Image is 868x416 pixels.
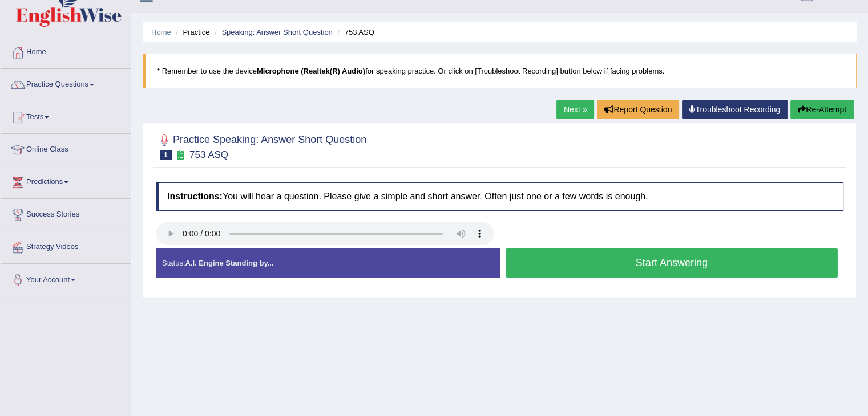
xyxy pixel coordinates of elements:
h4: You will hear a question. Please give a simple and short answer. Often just one or a few words is... [156,182,843,211]
button: Re-Attempt [790,100,854,119]
button: Report Question [597,100,679,119]
a: Predictions [1,166,131,195]
a: Home [1,36,131,65]
a: Home [151,28,171,36]
span: 1 [160,150,172,160]
small: Exam occurring question [175,150,187,161]
b: Instructions: [167,191,223,201]
a: Speaking: Answer Short Question [221,28,332,36]
strong: A.I. Engine Standing by... [185,259,273,267]
a: Tests [1,101,131,130]
a: Strategy Videos [1,231,131,260]
li: 753 ASQ [334,27,374,38]
a: Your Account [1,264,131,292]
b: Microphone (Realtek(R) Audio) [257,67,365,75]
a: Next » [556,100,594,119]
blockquote: * Remember to use the device for speaking practice. Or click on [Troubleshoot Recording] button b... [143,54,857,88]
div: Status: [156,248,500,278]
a: Practice Questions [1,69,131,97]
button: Start Answering [506,248,838,278]
small: 753 ASQ [189,149,228,160]
a: Success Stories [1,199,131,227]
a: Online Class [1,134,131,162]
h2: Practice Speaking: Answer Short Question [156,132,366,160]
li: Practice [173,27,209,38]
a: Troubleshoot Recording [682,100,788,119]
